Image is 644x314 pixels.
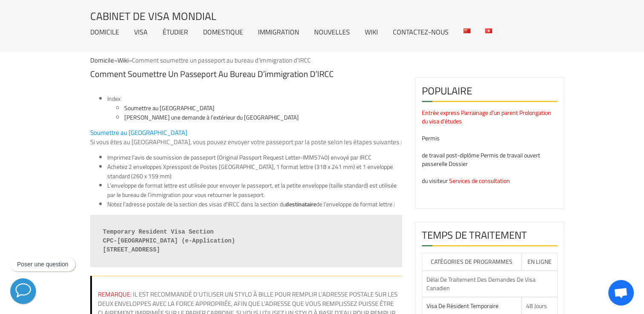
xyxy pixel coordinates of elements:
li: Notez l’adresse postale de la section des visas d’IRCC dans la section du de l’enveloppe de forma... [107,200,402,209]
th: En ligne [521,253,558,271]
h2: Populaire [422,84,558,102]
p: Si vous êtes au [GEOGRAPHIC_DATA], vous pouvez envoyer votre passeport par la poste selon les éta... [90,137,402,147]
a: Permis [422,133,440,144]
a: du visiteur [422,175,448,186]
a: Visa de résident temporaire [426,300,498,311]
a: Cabinet de visa mondial [90,11,216,21]
li: L’enveloppe de format lettre est utilisée pour envoyer le passeport, et la petite enveloppe (tail... [107,181,402,200]
a: Wiki [365,29,378,35]
p: Poser une question [17,261,69,268]
div: Délai de traitement des demandes de visa canadien [426,275,553,292]
a: Visa [134,29,148,35]
span: Soumettre au [GEOGRAPHIC_DATA] [90,126,187,139]
span: Comment soumettre un passeport au bureau d’immigration d’IRCC [132,54,311,66]
th: Catégories de programmes [422,253,521,271]
h2: Temps de traitement [422,228,558,246]
a: Étudier [163,29,188,35]
a: Services de consultation [449,175,510,186]
a: Soumettre au [GEOGRAPHIC_DATA] [124,103,215,114]
img: 繁体 [485,29,492,33]
font: Index [107,93,120,104]
a: Domicile [90,29,119,35]
span: Remarque [98,288,130,300]
a: de travail post-diplôme [422,150,479,161]
a: [PERSON_NAME] une demande à l’extérieur du [GEOGRAPHIC_DATA] [124,112,299,123]
a: Permis de travail ouvert passerelle Dossier [422,150,540,169]
div: Ouvrir le chat [608,280,634,305]
li: Imprimez l’avis de soumission de passeport (Original Passport Request Letter-IMM5740) envoyé par ... [107,153,402,162]
img: 中文 (中国) [464,29,470,33]
strong: Temporary Resident Visa Section CPC-[GEOGRAPHIC_DATA] (e-Application) [STREET_ADDRESS] [103,228,235,253]
span: » [90,54,311,66]
li: Achetez 2 enveloppes Xpresspost de Postes [GEOGRAPHIC_DATA], 1 format lettre (318 x 241 mm) et 1 ... [107,162,402,181]
a: Domestique [203,29,243,35]
a: Parrainage d’un parent Prolongation du visa d’études [422,107,551,127]
span: » [117,54,311,66]
a: Immigration [258,29,299,35]
h1: Comment soumettre un passeport au bureau d’immigration d’IRCC [90,65,402,79]
a: Contactez-nous [393,29,449,35]
a: Entrée express [422,107,460,118]
a: Domicile [90,54,114,66]
a: Nouvelles [314,29,350,35]
a: Wiki [117,54,129,66]
strong: destinataire [286,199,316,210]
